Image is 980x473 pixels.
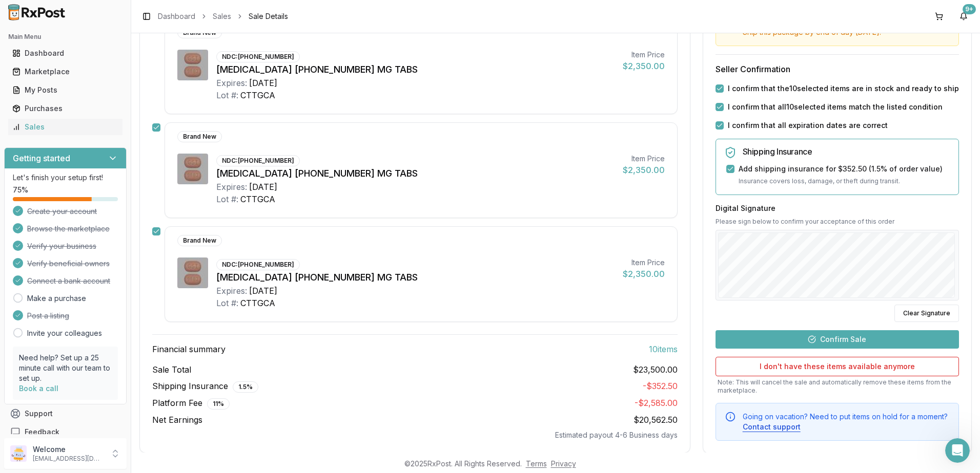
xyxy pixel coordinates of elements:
p: [EMAIL_ADDRESS][DOMAIN_NAME] [33,455,104,463]
p: Welcome [33,444,104,455]
span: $20,562.50 [634,415,678,425]
label: Add shipping insurance for $352.50 ( 1.5 % of order value) [739,164,943,174]
img: Biktarvy 50-200-25 MG TABS [177,50,208,80]
h2: Main Menu [8,33,122,41]
img: Biktarvy 50-200-25 MG TABS [177,257,208,288]
span: Ship this package by end of day [DATE] . [743,28,881,36]
a: Purchases [8,99,122,118]
nav: breadcrumb [158,11,288,21]
div: Purchases [12,103,118,114]
label: I confirm that all 10 selected items match the listed condition [728,102,943,112]
p: Need help? Set up a 25 minute call with our team to set up. [19,353,112,383]
span: Verify beneficial owners [27,259,110,269]
span: Connect a bank account [27,276,110,286]
p: Please sign below to confirm your acceptance of this order [716,217,959,225]
span: Verify your business [27,241,96,251]
img: Biktarvy 50-200-25 MG TABS [177,154,208,184]
div: [DATE] [249,181,277,193]
span: - $2,585.00 [635,398,678,408]
div: My Posts [12,85,118,95]
button: Clear Signature [894,304,959,321]
p: Note: This will cancel the sale and automatically remove these items from the marketplace. [716,378,959,394]
span: Post a listing [27,311,69,321]
div: NDC: [PHONE_NUMBER] [216,51,300,62]
button: Marketplace [4,63,127,80]
span: 10 item s [649,343,678,355]
div: 11 % [207,398,230,410]
iframe: Intercom live chat [945,438,970,463]
button: Dashboard [4,45,127,61]
span: Feedback [25,427,59,437]
span: - $352.50 [643,381,678,391]
a: Marketplace [8,62,122,81]
a: Sales [8,118,122,136]
div: Expires: [216,77,247,89]
a: Sales [213,11,231,21]
span: Sale Details [249,11,288,21]
div: Expires: [216,285,247,297]
div: NDC: [PHONE_NUMBER] [216,259,300,270]
button: Confirm Sale [716,330,959,348]
div: CTTGCA [240,89,275,101]
div: Item Price [623,50,665,60]
span: Platform Fee [152,397,230,410]
h3: Seller Confirmation [716,63,959,75]
button: Sales [4,119,127,135]
img: User avatar [10,445,27,462]
a: Privacy [551,459,576,468]
button: Purchases [4,100,127,117]
div: CTTGCA [240,193,275,205]
button: Contact support [743,421,801,432]
p: Let's finish your setup first! [13,173,118,183]
div: Marketplace [12,67,118,77]
div: $2,350.00 [623,268,665,280]
div: Expires: [216,181,247,193]
div: Lot #: [216,193,238,205]
label: I confirm that all expiration dates are correct [728,120,888,131]
span: Shipping Insurance [152,380,258,393]
label: I confirm that the 10 selected items are in stock and ready to ship [728,83,959,94]
a: Invite your colleagues [27,328,102,338]
div: [DATE] [249,285,277,297]
div: Lot #: [216,89,238,101]
span: Financial summary [152,343,226,355]
div: Going on vacation? Need to put items on hold for a moment? [743,411,950,432]
span: 75 % [13,185,28,195]
span: Create your account [27,206,97,217]
div: [DATE] [249,77,277,89]
a: Dashboard [158,11,195,21]
span: Net Earnings [152,414,202,426]
h3: Digital Signature [716,203,959,213]
a: My Posts [8,81,122,99]
h3: Getting started [13,152,70,164]
div: $2,350.00 [623,164,665,176]
span: Sale Total [152,363,191,376]
div: Brand New [177,235,222,246]
h5: Shipping Insurance [743,147,950,156]
div: Sales [12,122,118,132]
div: 9+ [963,4,976,14]
div: [MEDICAL_DATA] [PHONE_NUMBER] MG TABS [216,62,615,77]
div: 1.5 % [233,381,258,393]
button: My Posts [4,82,127,98]
div: $2,350.00 [623,60,665,72]
div: [MEDICAL_DATA] [PHONE_NUMBER] MG TABS [216,166,615,181]
div: Dashboard [12,48,118,58]
div: Item Price [623,257,665,268]
div: CTTGCA [240,297,275,309]
a: Dashboard [8,44,122,62]
a: Book a call [19,384,58,393]
p: Insurance covers loss, damage, or theft during transit. [739,176,950,186]
a: Make a purchase [27,293,86,304]
div: Item Price [623,154,665,164]
div: Lot #: [216,297,238,309]
span: $23,500.00 [633,363,678,376]
button: 9+ [955,8,972,25]
div: [MEDICAL_DATA] [PHONE_NUMBER] MG TABS [216,270,615,285]
div: Brand New [177,131,222,142]
button: Feedback [4,423,127,441]
span: Browse the marketplace [27,224,110,234]
div: NDC: [PHONE_NUMBER] [216,155,300,166]
div: Estimated payout 4-6 Business days [152,430,678,440]
button: Support [4,404,127,423]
